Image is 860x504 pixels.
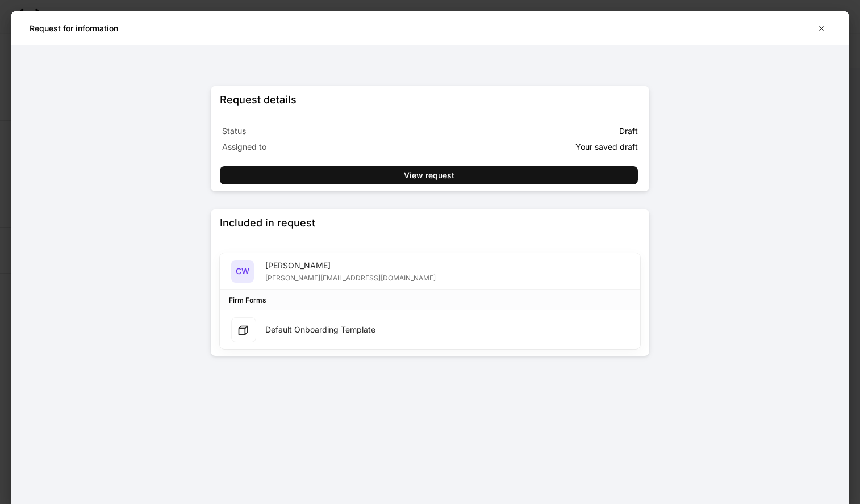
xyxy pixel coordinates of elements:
[220,166,638,184] button: View request
[30,23,118,34] h5: Request for information
[222,141,428,153] p: Assigned to
[222,125,428,137] p: Status
[229,295,266,305] div: Firm Forms
[265,260,436,271] div: [PERSON_NAME]
[236,266,249,277] h5: CW
[575,141,638,153] p: Your saved draft
[619,125,638,137] p: Draft
[265,324,375,335] div: Default Onboarding Template
[265,271,436,283] div: [PERSON_NAME][EMAIL_ADDRESS][DOMAIN_NAME]
[404,170,454,181] div: View request
[220,216,315,230] div: Included in request
[220,93,297,107] div: Request details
